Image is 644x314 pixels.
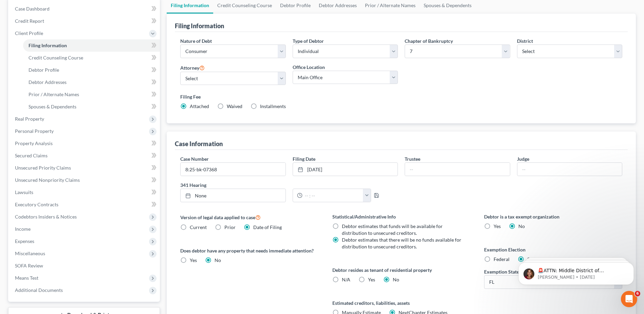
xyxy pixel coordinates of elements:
span: Yes [494,223,501,229]
span: Case Dashboard [15,6,50,12]
label: Type of Debtor [293,37,324,45]
a: Prior / Alternate Names [23,88,160,101]
span: Waived [227,103,242,109]
span: Prior / Alternate Names [29,91,79,97]
label: Exemption State [484,268,519,275]
label: Judge [517,155,529,162]
label: Chapter of Bankruptcy [405,37,453,45]
span: No [393,277,399,282]
a: Debtor Addresses [23,76,160,88]
a: SOFA Review [10,260,160,272]
a: Filing Information [23,39,160,52]
div: Case Information [175,140,223,148]
a: Spouses & Dependents [23,101,160,113]
a: Lawsuits [10,186,160,198]
span: Miscellaneous [15,250,45,256]
span: SOFA Review [15,263,43,268]
span: Secured Claims [15,153,48,158]
label: Trustee [405,155,420,162]
a: Credit Counseling Course [23,52,160,64]
a: Debtor Profile [23,64,160,76]
span: No [215,257,221,263]
span: Debtor estimates that there will be no funds available for distribution to unsecured creditors. [342,237,461,249]
span: Client Profile [15,30,43,36]
span: 6 [635,291,640,296]
span: Federal [494,256,510,262]
span: Date of Filing [253,224,282,230]
label: Office Location [293,64,325,71]
span: Income [15,226,31,232]
span: Unsecured Nonpriority Claims [15,177,80,183]
a: Property Analysis [10,137,160,150]
span: N/A [342,277,350,282]
label: Attorney [180,64,205,72]
span: Debtor Profile [29,67,59,73]
a: Credit Report [10,15,160,27]
span: Property Analysis [15,140,53,146]
input: -- [405,163,510,176]
span: Additional Documents [15,287,63,293]
a: Unsecured Priority Claims [10,162,160,174]
span: Lawsuits [15,189,33,195]
label: Exemption Election [484,246,622,253]
a: None [181,189,285,202]
span: Prior [224,224,236,230]
span: Personal Property [15,128,54,134]
label: Filing Fee [180,93,622,100]
span: Credit Report [15,18,44,24]
span: Debtor estimates that funds will be available for distribution to unsecured creditors. [342,223,443,236]
span: Expenses [15,238,34,244]
label: Estimated creditors, liabilities, assets [332,299,471,307]
a: Executory Contracts [10,198,160,211]
span: No [518,223,525,229]
a: Secured Claims [10,150,160,162]
span: Filing Information [29,42,67,48]
label: Statistical/Administrative Info [332,213,471,220]
label: Nature of Debt [180,37,212,45]
input: -- [517,163,622,176]
span: Real Property [15,116,44,122]
label: District [517,37,533,45]
div: Filing Information [175,22,224,30]
span: Executory Contracts [15,202,58,207]
label: Does debtor have any property that needs immediate attention? [180,247,318,254]
span: Yes [190,257,197,263]
label: 341 Hearing [177,181,401,189]
p: Message from Katie, sent 3w ago [30,26,117,32]
iframe: Intercom notifications message [508,248,644,296]
span: Spouses & Dependents [29,104,76,109]
span: Installments [260,103,286,109]
input: Enter case number... [181,163,285,176]
span: Debtor Addresses [29,79,67,85]
span: Current [190,224,207,230]
input: -- : -- [302,189,363,202]
span: Codebtors Insiders & Notices [15,214,77,220]
label: Case Number [180,155,209,162]
a: [DATE] [293,163,398,176]
label: Debtor is a tax exempt organization [484,213,622,220]
span: Yes [368,277,375,282]
span: Attached [190,103,209,109]
a: Unsecured Nonpriority Claims [10,174,160,186]
span: Credit Counseling Course [29,55,83,60]
span: Means Test [15,275,38,281]
iframe: Intercom live chat [621,291,637,307]
span: Unsecured Priority Claims [15,165,71,171]
span: 🚨ATTN: Middle District of [US_STATE] The court has added a new Credit Counseling Field that we ne... [30,20,115,79]
label: Version of legal data applied to case [180,213,318,221]
label: Filing Date [293,155,315,162]
a: Case Dashboard [10,3,160,15]
label: Debtor resides as tenant of residential property [332,266,471,274]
